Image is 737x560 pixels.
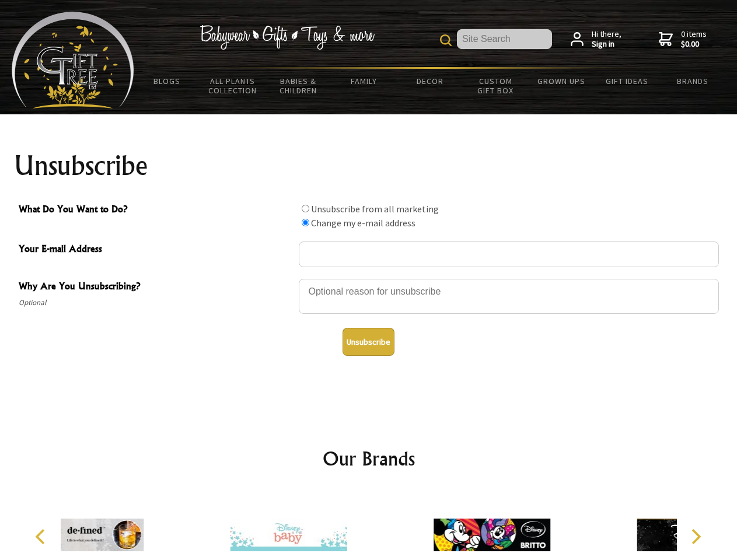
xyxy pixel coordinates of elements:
a: 0 items$0.00 [659,29,707,50]
img: Babywear - Gifts - Toys & more [200,25,375,50]
label: Change my e-mail address [311,217,415,229]
span: 0 items [681,29,707,50]
a: All Plants Collection [200,69,266,103]
button: Next [683,524,708,549]
h2: Our Brands [23,444,714,473]
a: Family [331,69,397,93]
input: Your E-mail Address [299,242,719,267]
input: What Do You Want to Do? [302,219,309,226]
span: What Do You Want to Do? [19,202,293,219]
a: Brands [660,69,726,93]
button: Previous [29,524,55,549]
input: What Do You Want to Do? [302,205,309,212]
label: Unsubscribe from all marketing [311,203,439,215]
a: Grown Ups [528,69,594,93]
a: Babies & Children [266,69,331,103]
span: Hi there, [592,29,621,50]
a: Custom Gift Box [463,69,529,103]
h1: Unsubscribe [14,152,724,180]
a: Hi there,Sign in [571,29,621,50]
span: Your E-mail Address [19,242,293,258]
button: Unsubscribe [343,328,394,356]
textarea: Why Are You Unsubscribing? [299,279,719,314]
a: Decor [397,69,463,93]
img: Babyware - Gifts - Toys and more... [12,12,134,108]
span: Why Are You Unsubscribing? [19,279,293,296]
strong: Sign in [592,39,621,50]
input: Site Search [457,29,552,49]
a: Gift Ideas [594,69,660,93]
img: product search [440,34,452,46]
strong: $0.00 [681,39,707,50]
a: BLOGS [134,69,200,93]
span: Optional [19,296,293,310]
